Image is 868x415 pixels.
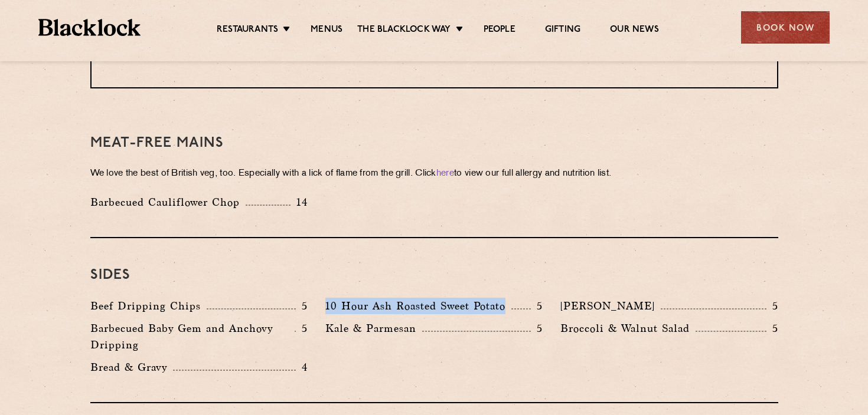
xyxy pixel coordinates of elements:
h3: Meat-Free mains [90,136,778,151]
p: 10 Hour Ash Roasted Sweet Potato [325,298,511,314]
p: Beef Dripping Chips [90,298,207,314]
a: here [436,169,454,178]
p: Bread & Gravy [90,359,173,376]
div: Book Now [741,11,830,44]
p: 5 [296,298,308,314]
p: 5 [766,298,778,314]
img: BL_Textured_Logo-footer-cropped.svg [38,19,141,36]
a: The Blacklock Way [357,24,451,37]
p: Broccoli & Walnut Salad [560,320,696,337]
a: Restaurants [217,24,278,37]
p: 4 [296,360,308,375]
p: Kale & Parmesan [325,320,422,337]
a: Our News [610,24,659,37]
p: 5 [766,321,778,336]
a: People [484,24,515,37]
h3: Sides [90,268,778,283]
p: 14 [291,195,308,210]
p: 5 [296,321,308,336]
a: Gifting [545,24,580,37]
p: Barbecued Baby Gem and Anchovy Dripping [90,320,295,353]
p: 5 [531,321,543,336]
p: We love the best of British veg, too. Especially with a lick of flame from the grill. Click to vi... [90,166,778,182]
p: 5 [531,298,543,314]
p: [PERSON_NAME] [560,298,661,314]
p: Barbecued Cauliflower Chop [90,194,246,210]
a: Menus [311,24,342,37]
